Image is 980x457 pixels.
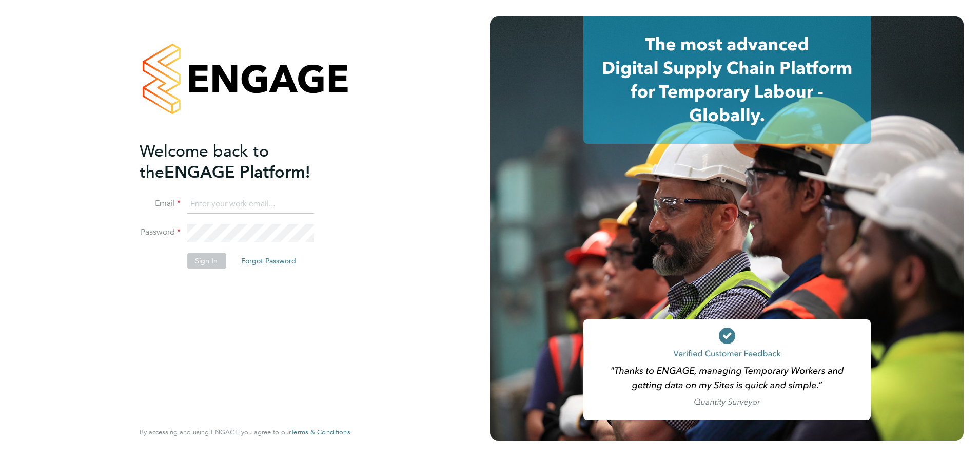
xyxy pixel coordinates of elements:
button: Sign In [187,253,226,269]
span: Welcome back to the [140,141,269,182]
input: Enter your work email... [187,195,313,214]
span: By accessing and using ENGAGE you agree to our [140,428,350,436]
label: Email [140,198,181,209]
a: Terms & Conditions [291,428,350,436]
button: Forgot Password [233,253,304,269]
label: Password [140,227,181,238]
h2: ENGAGE Platform! [140,141,340,183]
